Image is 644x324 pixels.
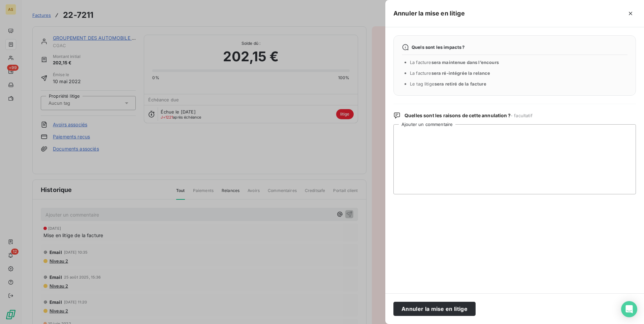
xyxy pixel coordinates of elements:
[393,302,476,316] button: Annuler la mise en litige
[621,301,637,317] div: Open Intercom Messenger
[431,70,490,76] span: sera ré-intégrée la relance
[410,60,499,65] span: La facture
[412,44,465,50] span: Quels sont les impacts ?
[410,70,490,76] span: La facture
[405,112,533,119] span: Quelles sont les raisons de cette annulation ?
[410,81,486,87] span: Le tag litige
[431,60,499,65] span: sera maintenue dans l’encours
[511,113,533,118] span: - facultatif
[393,9,465,18] h5: Annuler la mise en litige
[434,81,486,87] span: sera retiré de la facture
